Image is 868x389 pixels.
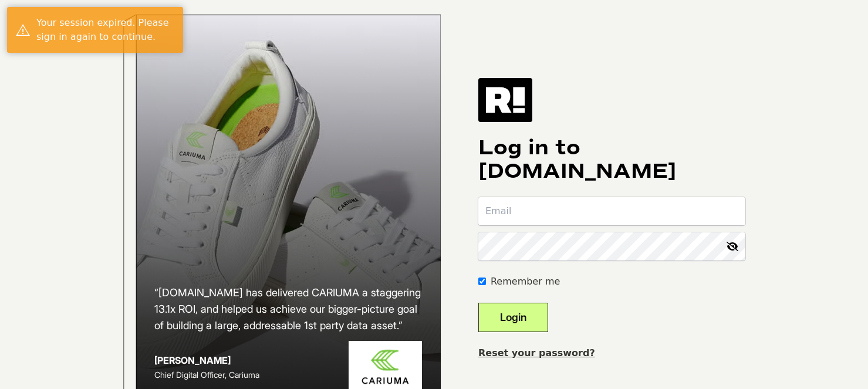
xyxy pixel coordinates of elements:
[491,275,560,289] label: Remember me
[36,16,174,44] div: Your session expired. Please sign in again to continue.
[478,197,745,225] input: Email
[478,347,595,358] a: Reset your password?
[154,370,259,380] span: Chief Digital Officer, Cariuma
[478,303,548,332] button: Login
[478,136,745,183] h1: Log in to [DOMAIN_NAME]
[478,78,532,121] img: Retention.com
[154,354,231,366] strong: [PERSON_NAME]
[154,285,422,334] h2: “[DOMAIN_NAME] has delivered CARIUMA a staggering 13.1x ROI, and helped us achieve our bigger-pic...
